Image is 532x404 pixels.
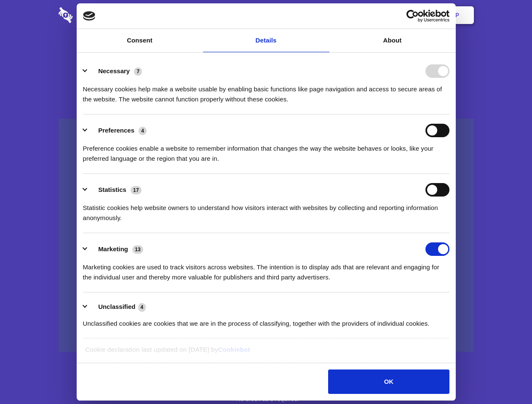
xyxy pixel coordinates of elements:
button: Unclassified (4) [83,302,151,312]
span: 4 [139,127,147,135]
span: 17 [131,186,142,194]
button: OK [328,369,449,394]
h1: Eliminate Slack Data Loss. [59,38,474,68]
label: Necessary [98,67,130,74]
div: Necessary cookies help make a website usable by enabling basic functions like page navigation and... [83,78,449,104]
button: Preferences (4) [83,124,152,137]
span: 4 [138,303,146,311]
a: About [329,29,456,52]
button: Statistics (17) [83,183,147,197]
label: Marketing [98,245,128,252]
a: Consent [77,29,203,52]
a: Details [203,29,329,52]
button: Marketing (13) [83,242,149,256]
a: Cookiebot [218,346,250,353]
span: 7 [134,67,142,76]
div: Marketing cookies are used to track visitors across websites. The intention is to display ads tha... [83,256,449,282]
div: Cookie declaration last updated on [DATE] by [79,345,453,361]
span: 13 [132,245,143,254]
a: Contact [342,2,380,28]
label: Preferences [98,127,134,134]
label: Statistics [98,186,126,193]
a: Pricing [247,2,284,28]
a: Usercentrics Cookiebot - opens in a new window [376,10,449,22]
a: Login [382,2,419,28]
img: logo-wordmark-white-trans-d4663122ce5f474addd5e946df7df03e33cb6a1c49d2221995e7729f52c070b2.svg [59,7,131,23]
button: Necessary (7) [83,64,147,78]
div: Preference cookies enable a website to remember information that changes the way the website beha... [83,137,449,164]
img: logo [83,11,96,21]
a: Wistia video thumbnail [59,119,474,352]
div: Unclassified cookies are cookies that we are in the process of classifying, together with the pro... [83,312,449,329]
iframe: Drift Widget Chat Controller [490,362,522,394]
div: Statistic cookies help website owners to understand how visitors interact with websites by collec... [83,197,449,223]
h4: Auto-redaction of sensitive data, encrypted data sharing and self-destructing private chats. Shar... [59,77,474,104]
